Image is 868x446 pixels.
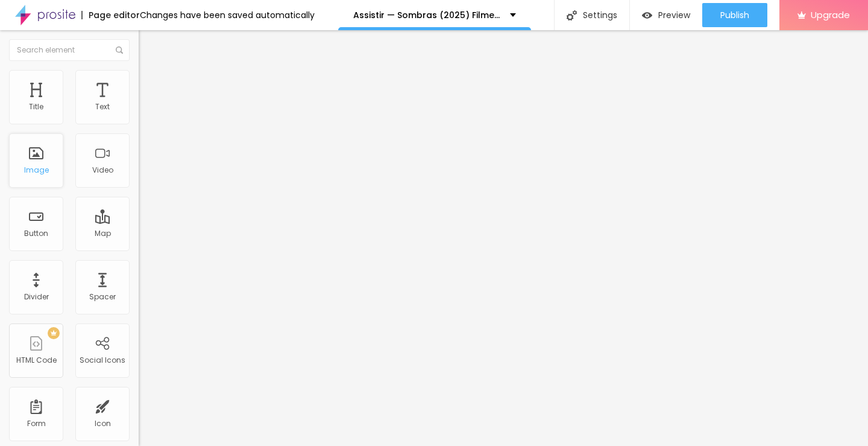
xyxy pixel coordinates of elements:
button: Publish [702,3,767,27]
p: Assistir — Sombras (2025) Filme completo em Português [353,11,501,19]
img: Icone [116,46,123,54]
div: Page editor [81,11,140,19]
div: Video [92,166,113,174]
div: Image [24,166,49,174]
div: Map [95,229,111,238]
input: Search element [9,39,130,61]
img: view-1.svg [642,10,652,21]
div: Icon [95,419,111,428]
button: Preview [630,3,702,27]
span: Upgrade [811,10,850,20]
div: Spacer [89,293,116,301]
div: Changes have been saved automatically [140,11,315,19]
div: Social Icons [80,356,125,365]
div: HTML Code [16,356,57,365]
div: Title [29,103,43,111]
img: Icone [567,10,577,21]
span: Publish [720,10,749,20]
div: Form [27,419,46,428]
div: Divider [24,293,49,301]
span: Preview [658,10,690,20]
div: Text [95,103,110,111]
div: Button [24,229,48,238]
iframe: Editor [139,30,868,446]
